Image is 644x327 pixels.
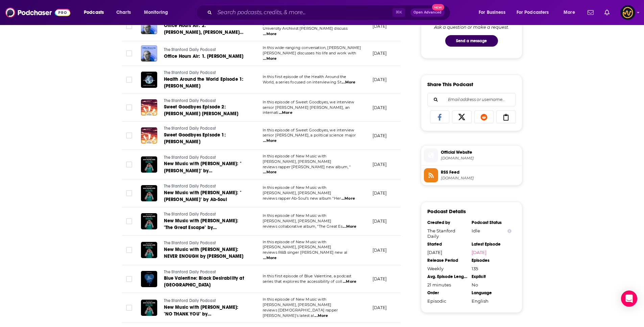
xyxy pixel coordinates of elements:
a: The Stanford Daily Podcast [164,155,245,161]
button: open menu [512,7,559,18]
a: The Stanford Daily Podcast [164,269,245,275]
span: Toggle select row [126,276,132,282]
span: World, a series focused on interviewing St [263,80,341,84]
p: [DATE] [373,161,387,167]
span: Toggle select row [126,77,132,83]
span: University Archivist [PERSON_NAME] discuss [263,26,348,31]
a: New Music with [PERSON_NAME]: NEVER ENOUGH by [PERSON_NAME] [164,246,245,260]
span: Sweet Goodbyes Episode 1: [PERSON_NAME] [164,132,226,145]
span: ...More [263,56,277,61]
span: ...More [314,313,328,319]
span: The Stanford Daily Podcast [164,126,216,131]
span: senior [PERSON_NAME] [PERSON_NAME], an internati [263,105,350,115]
div: 21 minutes [427,282,467,287]
p: [DATE] [373,276,387,282]
p: [DATE] [373,50,387,56]
p: [DATE] [373,23,387,29]
a: The Stanford Daily Podcast [164,240,245,246]
p: [DATE] [373,190,387,196]
p: [DATE] [373,133,387,139]
span: ...More [343,279,356,284]
span: More [564,8,575,17]
div: The Stanford Daily [427,228,467,239]
span: New Music with [PERSON_NAME]: "[PERSON_NAME]" by [PERSON_NAME] [164,161,241,180]
a: Sweet Goodbyes Episode 1: [PERSON_NAME] [164,132,245,145]
div: 135 [472,266,511,271]
p: [DATE] [373,218,387,224]
span: ...More [263,31,277,37]
div: Open Intercom Messenger [621,291,637,307]
button: Show profile menu [620,5,635,20]
span: For Business [479,8,505,17]
span: In this episode of New Music with [PERSON_NAME], [PERSON_NAME] [263,297,332,307]
span: ⌘ K [392,8,405,17]
input: Email address or username... [433,93,510,106]
p: [DATE] [373,305,387,310]
button: Show Info [507,228,511,233]
span: ...More [343,224,356,229]
img: User Profile [620,5,635,20]
span: The Stanford Daily Podcast [164,212,216,217]
span: Official Website [441,149,519,155]
span: [PERSON_NAME] discusses his life and work with [263,51,356,55]
span: New Music with [PERSON_NAME]: NEVER ENOUGH by [PERSON_NAME] [164,247,244,259]
span: Charts [116,8,131,17]
span: New Music with [PERSON_NAME]: "[PERSON_NAME]" by Ab-Soul [164,190,241,202]
span: Toggle select row [126,132,132,139]
span: reviews [DEMOGRAPHIC_DATA] rapper [PERSON_NAME]'s latest al [263,308,338,318]
span: reviews rapper Ab-Soul's new album "Her [263,196,341,201]
span: In this episode of Sweet Goodbyes, we interview [263,100,355,104]
div: Search podcasts, credits, & more... [202,5,457,20]
span: Toggle select row [126,218,132,224]
span: New Music with [PERSON_NAME]: "The Great Escape" by [PERSON_NAME] and The Alchemist [164,218,243,237]
span: In this episode of New Music with [PERSON_NAME], [PERSON_NAME] [263,240,332,250]
span: ...More [341,196,355,201]
span: In this first episode of the Health Around the [263,74,347,79]
span: In this episode of New Music with [PERSON_NAME], [PERSON_NAME] [263,185,332,195]
p: [DATE] [373,77,387,82]
p: [DATE] [373,247,387,253]
div: Idle [472,228,511,233]
div: Weekly [427,266,467,271]
button: open menu [474,7,514,18]
a: Office Hours Air: 1. [PERSON_NAME] [164,53,244,60]
a: Show notifications dropdown [585,7,596,18]
a: The Stanford Daily Podcast [164,298,245,304]
span: podcasters.spotify.com [441,156,519,161]
span: The Stanford Daily Podcast [164,47,216,52]
a: Share on Facebook [430,110,450,123]
a: Blue Valentine: Black Desirability at [GEOGRAPHIC_DATA] [164,275,245,288]
div: Language [472,290,511,296]
span: Sweet Goodbyes Episode 2: [PERSON_NAME] [PERSON_NAME] [164,104,239,117]
a: New Music with [PERSON_NAME]: "[PERSON_NAME]" by Ab-Soul [164,190,245,203]
div: Search followers [427,93,516,106]
a: The Stanford Daily Podcast [164,211,245,218]
span: The Stanford Daily Podcast [164,241,216,245]
div: Avg. Episode Length [427,274,467,279]
a: The Stanford Daily Podcast [164,183,245,190]
span: ...More [342,80,355,85]
span: The Stanford Daily Podcast [164,70,216,75]
span: series that explores the accessibility of coll [263,279,342,284]
a: Copy Link [496,110,516,123]
a: New Music with [PERSON_NAME]: "NO THANK YOU" by [PERSON_NAME] [164,304,245,318]
span: senior [PERSON_NAME], a political science major [263,133,356,137]
a: [DATE] [472,250,511,255]
img: Podchaser - Follow, Share and Rate Podcasts [5,6,70,19]
a: Share on X/Twitter [452,110,472,123]
button: open menu [559,7,583,18]
span: ...More [263,170,277,175]
span: New Music with [PERSON_NAME]: "NO THANK YOU" by [PERSON_NAME] [164,304,239,324]
span: In this first episode of Blue Valentine, a podcast [263,274,352,278]
span: The Stanford Daily Podcast [164,155,216,160]
span: Office Hours Air: 2. [PERSON_NAME], [PERSON_NAME] and [PERSON_NAME] [164,23,244,42]
span: Podcasts [84,8,104,17]
div: Latest Episode [472,242,511,247]
span: The Stanford Daily Podcast [164,270,216,274]
span: Blue Valentine: Black Desirability at [GEOGRAPHIC_DATA] [164,275,244,288]
span: reviews collaborative album, "The Great Es [263,224,342,229]
div: Ask a question or make a request. [434,24,509,30]
div: Episodic [427,298,467,304]
a: The Stanford Daily Podcast [164,126,245,132]
a: Share on Reddit [474,110,494,123]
